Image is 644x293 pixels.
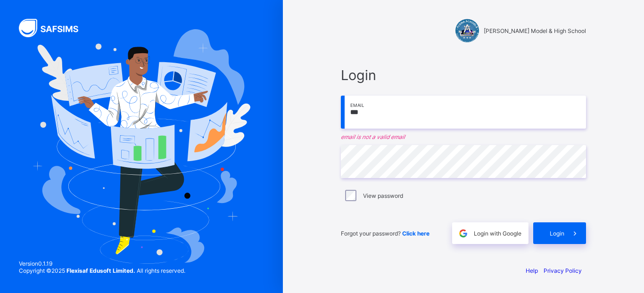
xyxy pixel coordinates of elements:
[341,133,586,140] em: email is not a valid email
[66,267,135,274] strong: Flexisaf Edusoft Limited.
[526,267,538,274] a: Help
[484,27,586,34] span: [PERSON_NAME] Model & High School
[550,230,564,237] span: Login
[544,267,582,274] a: Privacy Policy
[19,260,185,267] span: Version 0.1.19
[458,228,469,239] img: google.396cfc9801f0270233282035f929180a.svg
[363,192,403,199] label: View password
[341,230,429,237] span: Forgot your password?
[341,67,586,83] span: Login
[474,230,521,237] span: Login with Google
[19,267,185,274] span: Copyright © 2025 All rights reserved.
[19,19,90,37] img: SAFSIMS Logo
[33,29,251,264] img: Hero Image
[402,230,429,237] a: Click here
